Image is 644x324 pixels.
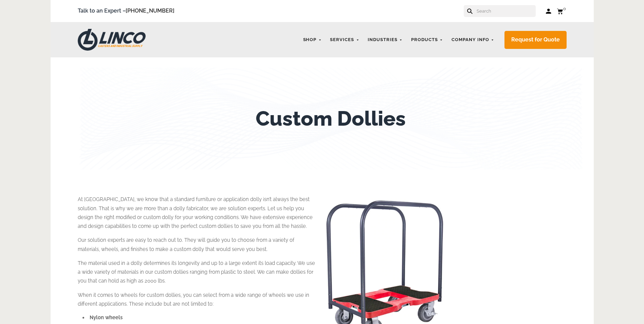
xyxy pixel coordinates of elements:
img: LINCO CASTERS & INDUSTRIAL SUPPLY [78,29,146,51]
a: [PHONE_NUMBER] [126,7,174,14]
a: 0 [557,7,567,15]
span: Our solution experts are easy to reach out to. They will guide you to choose from a variety of ma... [78,237,294,252]
a: Log in [546,8,552,15]
input: Search [476,5,536,17]
a: Company Info [448,33,498,47]
span: Nylon wheels [90,314,123,320]
h1: Custom Dollies [256,107,406,130]
span: The material used in a dolly determines its longevity and up to a large extent its load capacity.... [78,260,315,284]
a: Services [327,33,363,47]
a: Shop [300,33,325,47]
span: When it comes to wheels for custom dollies, you can select from a wide range of wheels we use in ... [78,292,309,307]
a: Products [408,33,446,47]
a: Request for Quote [504,31,567,49]
span: Talk to an Expert – [78,6,174,16]
span: 0 [563,6,566,11]
span: At [GEOGRAPHIC_DATA], we know that a standard furniture or application dolly isn’t always the bes... [78,196,313,229]
a: Industries [364,33,406,47]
